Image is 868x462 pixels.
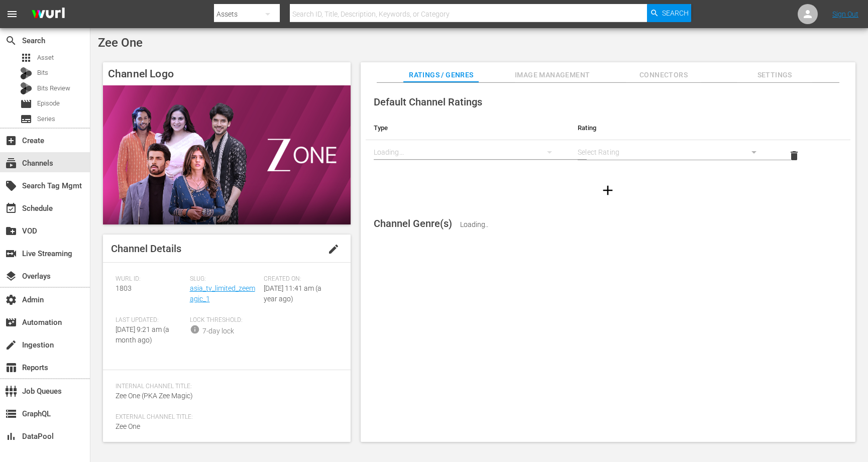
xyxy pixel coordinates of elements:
[116,316,185,324] span: Last Updated:
[5,248,17,260] span: Live Streaming
[5,362,17,374] span: Reports
[5,294,17,306] span: Admin
[103,62,351,85] h4: Channel Logo
[116,422,140,430] span: Zee One
[5,385,17,397] span: Job Queues
[515,69,590,81] span: Image Management
[116,325,169,344] span: [DATE] 9:21 am (a month ago)
[264,284,321,303] span: [DATE] 11:41 am (a year ago)
[37,68,48,78] span: Bits
[20,98,32,110] span: Episode
[190,324,200,334] span: info
[5,157,17,169] span: Channels
[37,98,60,108] span: Episode
[116,383,333,391] span: Internal Channel Title:
[321,237,346,261] button: edit
[20,67,32,79] div: Bits
[37,83,70,93] span: Bits Review
[366,116,570,140] th: Type
[116,413,333,421] span: External Channel Title:
[788,150,800,162] span: delete
[328,243,340,255] span: edit
[98,36,143,50] span: Zee One
[5,135,17,147] span: Create
[5,202,17,214] span: Schedule
[5,35,17,47] span: Search
[782,144,806,168] button: delete
[366,116,850,171] table: simple table
[5,225,17,237] span: VOD
[190,275,259,283] span: Slug:
[832,10,858,18] a: Sign Out
[5,430,17,442] span: DataPool
[5,270,17,282] span: Overlays
[37,53,54,63] span: Asset
[202,326,234,336] div: 7-day lock
[5,408,17,420] span: GraphQL
[374,217,452,229] span: Channel Genre(s)
[5,316,17,328] span: Automation
[190,284,255,303] a: asia_tv_limited_zeemagic_1
[374,96,482,108] span: Default Channel Ratings
[460,220,488,228] span: Loading..
[626,69,701,81] span: Connectors
[403,69,479,81] span: Ratings / Genres
[5,339,17,351] span: Ingestion
[737,69,812,81] span: Settings
[190,316,259,324] span: Lock Threshold:
[20,82,32,94] div: Bits Review
[662,4,689,22] span: Search
[20,52,32,64] span: Asset
[6,8,18,20] span: menu
[20,113,32,125] span: Series
[570,116,774,140] th: Rating
[264,275,333,283] span: Created On:
[103,85,351,224] img: Zee One
[116,275,185,283] span: Wurl ID:
[24,3,72,26] img: ans4CAIJ8jUAAAAAAAAAAAAAAAAAAAAAAAAgQb4GAAAAAAAAAAAAAAAAAAAAAAAAJMjXAAAAAAAAAAAAAAAAAAAAAAAAgAT5G...
[116,392,193,400] span: Zee One (PKA Zee Magic)
[116,284,132,292] span: 1803
[111,243,181,255] span: Channel Details
[5,180,17,192] span: Search Tag Mgmt
[647,4,691,22] button: Search
[37,114,55,124] span: Series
